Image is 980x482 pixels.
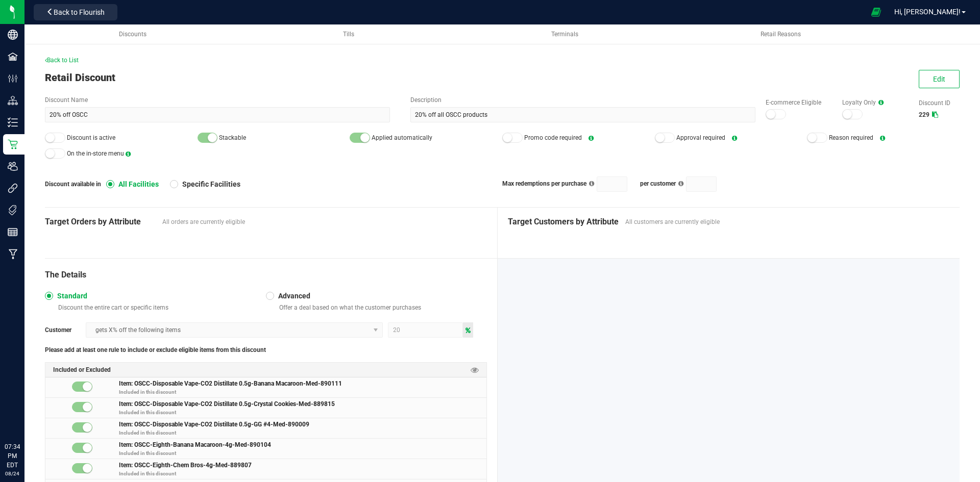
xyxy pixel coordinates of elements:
span: All Facilities [114,180,159,189]
span: Max redemptions per purchase [502,180,586,187]
inline-svg: Company [8,30,18,40]
span: Tills [343,31,354,38]
button: Back to Flourish [34,4,117,20]
button: Edit [919,70,960,88]
span: Preview [471,365,479,375]
span: Item: OSCC-Disposable Vape-CO2 Distillate 0.5g-GG #4-Med-890009 [119,419,309,428]
span: Advanced [274,291,310,300]
span: Customer [45,325,86,335]
span: All orders are currently eligible [162,217,487,226]
span: Retail Discount [45,71,115,84]
p: Included in this discount [119,429,486,437]
p: Offer a deal based on what the customer purchases [275,303,487,312]
span: Discounts [119,31,146,38]
inline-svg: Facilities [8,52,18,62]
label: Discount ID [919,98,960,108]
span: Back to Flourish [54,8,105,16]
label: E-commerce Eligible [766,98,832,107]
span: Target Orders by Attribute [45,216,157,228]
inline-svg: Users [8,161,18,171]
inline-svg: Reports [8,227,18,237]
span: Retail Reasons [761,31,801,38]
inline-svg: Tags [8,205,18,215]
span: Hi, [PERSON_NAME]! [894,8,961,16]
inline-svg: Distribution [8,95,18,106]
span: Applied automatically [372,134,432,141]
span: per customer [640,180,676,187]
p: Included in this discount [119,449,486,457]
span: Back to List [45,57,79,64]
p: Included in this discount [119,409,486,416]
span: Open Ecommerce Menu [865,2,888,22]
inline-svg: Manufacturing [8,249,18,259]
span: Item: OSCC-Disposable Vape-CO2 Distillate 0.5g-Banana Macaroon-Med-890111 [119,378,342,387]
span: Item: OSCC-Eighth-Banana Macaroon-4g-Med-890104 [119,440,271,448]
span: Item: OSCC-Eighth-Chem Bros-4g-Med-889807 [119,460,252,469]
label: Loyalty Only [842,98,909,107]
span: Stackable [219,134,246,141]
span: 229 [919,111,929,118]
div: The Details [45,269,487,281]
inline-svg: Retail [8,139,18,149]
div: Included or Excluded [45,363,486,377]
p: Included in this discount [119,388,486,396]
span: On the in-store menu [67,150,124,157]
p: 07:34 PM EDT [5,442,20,470]
span: Standard [53,291,87,300]
span: Discount is active [67,134,115,141]
label: Discount Name [45,95,390,105]
span: Promo code required [524,134,582,141]
p: Included in this discount [119,470,486,477]
span: Approval required [676,134,725,141]
label: Description [410,95,755,105]
span: Target Customers by Attribute [508,216,620,228]
span: Terminals [551,31,578,38]
inline-svg: Inventory [8,117,18,128]
p: 08/24 [5,470,20,477]
inline-svg: Configuration [8,73,18,84]
span: Discount available in [45,180,106,189]
p: Discount the entire cart or specific items [54,303,266,312]
span: Edit [933,75,945,83]
span: Reason required [829,134,873,141]
inline-svg: Integrations [8,183,18,193]
span: Please add at least one rule to include or exclude eligible items from this discount [45,345,266,354]
span: All customers are currently eligible [625,217,950,226]
span: Item: OSCC-Disposable Vape-CO2 Distillate 0.5g-Crystal Cookies-Med-889815 [119,399,335,408]
span: Specific Facilities [178,180,240,189]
